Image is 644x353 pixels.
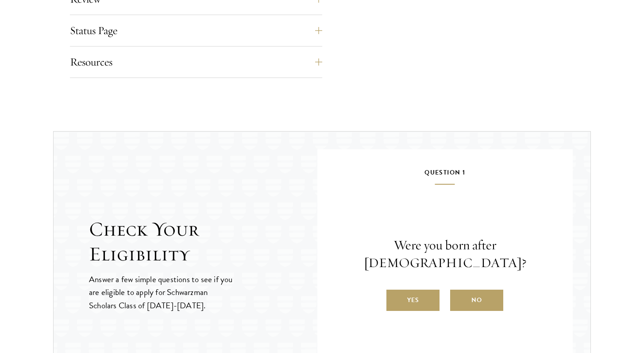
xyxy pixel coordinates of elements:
[70,51,322,73] button: Resources
[70,20,322,41] button: Status Page
[344,167,546,185] h5: Question 1
[450,290,503,311] label: No
[89,273,234,311] p: Answer a few simple questions to see if you are eligible to apply for Schwarzman Scholars Class o...
[344,237,546,272] p: Were you born after [DEMOGRAPHIC_DATA]?
[386,290,440,311] label: Yes
[89,217,317,267] h2: Check Your Eligibility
